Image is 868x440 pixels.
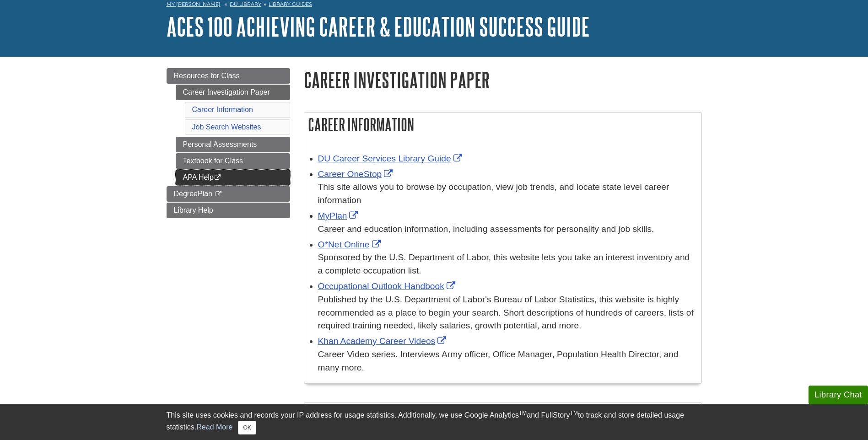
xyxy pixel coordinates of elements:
button: Close [238,421,256,435]
a: Library Help [167,203,290,218]
a: Career Information [192,106,253,113]
div: Career Video series. Interviews Army officer, Office Manager, Population Health Director, and man... [318,348,697,375]
div: This site allows you to browse by occupation, view job trends, and locate state level career info... [318,181,697,207]
a: Link opens in new window [318,336,449,346]
a: Link opens in new window [318,240,383,249]
div: Career and education information, including assessments for personality and job skills. [318,223,697,236]
span: DegreePlan [174,190,213,198]
a: Link opens in new window [318,169,395,179]
a: Library Guides [269,1,312,7]
a: ACES 100 Achieving Career & Education Success Guide [167,12,590,41]
span: Library Help [174,206,213,214]
a: Career Investigation Paper [176,85,290,100]
a: Link opens in new window [318,154,464,163]
a: Read More [196,423,232,431]
a: Link opens in new window [318,211,361,220]
h1: Career Investigation Paper [304,68,702,91]
h2: Job Search Websites [304,402,701,427]
div: This site uses cookies and records your IP address for usage statistics. Additionally, we use Goo... [167,410,702,435]
i: This link opens in a new window [214,191,222,197]
sup: TM [570,410,578,416]
sup: TM [519,410,527,416]
a: Job Search Websites [192,123,261,131]
i: This link opens in a new window [214,175,221,181]
a: Resources for Class [167,68,290,84]
div: Published by the U.S. Department of Labor's Bureau of Labor Statistics, this website is highly re... [318,293,697,333]
button: Library Chat [809,386,868,404]
span: Resources for Class [174,72,240,80]
a: DegreePlan [167,186,290,202]
a: Link opens in new window [318,281,458,291]
a: Textbook for Class [176,153,290,169]
a: APA Help [176,170,290,185]
a: My [PERSON_NAME] [167,0,221,8]
h2: Career Information [304,113,701,137]
div: Guide Page Menu [167,68,290,218]
a: Personal Assessments [176,137,290,152]
a: DU Library [230,1,261,7]
div: Sponsored by the U.S. Department of Labor, this website lets you take an interest inventory and a... [318,251,697,278]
